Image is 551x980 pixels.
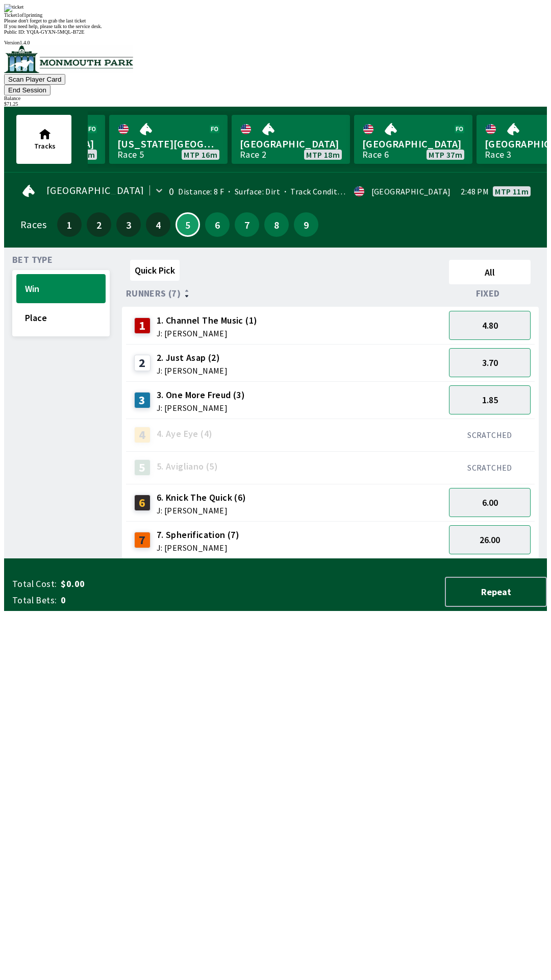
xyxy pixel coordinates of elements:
[294,212,318,237] button: 9
[235,212,259,237] button: 7
[146,212,170,237] button: 4
[157,404,245,412] span: J: [PERSON_NAME]
[119,221,138,228] span: 3
[449,311,531,340] button: 4.80
[116,212,141,237] button: 3
[89,221,109,228] span: 2
[4,74,65,85] button: Scan Player Card
[157,528,239,542] span: 7. Spherification (7)
[264,212,289,237] button: 8
[240,151,266,159] div: Race 2
[4,23,102,29] span: If you need help, please talk to the service desk.
[46,186,144,194] span: [GEOGRAPHIC_DATA]
[179,222,196,227] span: 5
[184,151,217,159] span: MTP 16m
[61,594,221,606] span: 0
[117,137,219,151] span: [US_STATE][GEOGRAPHIC_DATA]
[232,115,350,164] a: [GEOGRAPHIC_DATA]Race 2MTP 18m
[482,497,498,508] span: 6.00
[16,274,106,303] button: Win
[12,594,57,606] span: Total Bets:
[449,385,531,414] button: 1.85
[267,221,286,228] span: 8
[157,491,246,504] span: 6. Knick The Quick (6)
[25,312,97,324] span: Place
[34,141,56,151] span: Tracks
[449,462,531,473] div: SCRATCHED
[371,187,451,195] div: [GEOGRAPHIC_DATA]
[495,187,529,195] span: MTP 11m
[445,288,535,299] div: Fixed
[134,355,151,371] div: 2
[134,459,151,476] div: 5
[480,534,500,546] span: 26.00
[176,212,200,237] button: 5
[296,221,316,228] span: 9
[20,220,46,229] div: Races
[157,314,258,327] span: 1. Channel The Music (1)
[482,394,498,406] span: 1.85
[4,95,547,101] div: Balance
[240,137,342,151] span: [GEOGRAPHIC_DATA]
[354,115,472,164] a: [GEOGRAPHIC_DATA]Race 6MTP 37m
[27,29,85,35] span: YQIA-GYXN-5MQL-B72E
[449,348,531,377] button: 3.70
[482,320,498,331] span: 4.80
[205,212,230,237] button: 6
[87,212,111,237] button: 2
[134,427,151,443] div: 4
[449,430,531,440] div: SCRATCHED
[25,283,97,295] span: Win
[4,45,133,73] img: venue logo
[461,187,489,195] span: 2:48 PM
[429,151,462,159] span: MTP 37m
[169,187,174,195] div: 0
[157,460,218,473] span: 5. Avigliano (5)
[134,392,151,408] div: 3
[482,357,498,369] span: 3.70
[157,506,246,514] span: J: [PERSON_NAME]
[157,329,258,337] span: J: [PERSON_NAME]
[449,488,531,517] button: 6.00
[208,221,227,228] span: 6
[12,578,57,590] span: Total Cost:
[4,101,547,107] div: $ 71.25
[126,288,445,299] div: Runners (7)
[362,151,389,159] div: Race 6
[237,221,257,228] span: 7
[476,289,500,298] span: Fixed
[157,366,228,375] span: J: [PERSON_NAME]
[4,4,23,12] img: ticket
[16,115,71,164] button: Tracks
[362,137,464,151] span: [GEOGRAPHIC_DATA]
[134,317,151,334] div: 1
[130,260,180,281] button: Quick Pick
[454,586,538,598] span: Repeat
[4,40,547,45] div: Version 1.4.0
[449,260,531,284] button: All
[449,525,531,554] button: 26.00
[4,85,51,95] button: End Session
[117,151,144,159] div: Race 5
[224,186,280,197] span: Surface: Dirt
[134,495,151,511] div: 6
[126,289,181,298] span: Runners (7)
[135,264,175,276] span: Quick Pick
[4,12,547,18] div: Ticket 1 of 1 printing
[157,544,239,552] span: J: [PERSON_NAME]
[454,266,526,278] span: All
[57,212,82,237] button: 1
[157,351,228,364] span: 2. Just Asap (2)
[12,256,53,264] span: Bet Type
[16,303,106,332] button: Place
[157,388,245,402] span: 3. One More Freud (3)
[148,221,168,228] span: 4
[306,151,340,159] span: MTP 18m
[134,532,151,548] div: 7
[4,29,547,35] div: Public ID:
[4,18,547,23] div: Please don't forget to grab the last ticket
[485,151,511,159] div: Race 3
[178,186,224,197] span: Distance: 8 F
[157,427,213,440] span: 4. Aye Eye (4)
[280,186,370,197] span: Track Condition: Firm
